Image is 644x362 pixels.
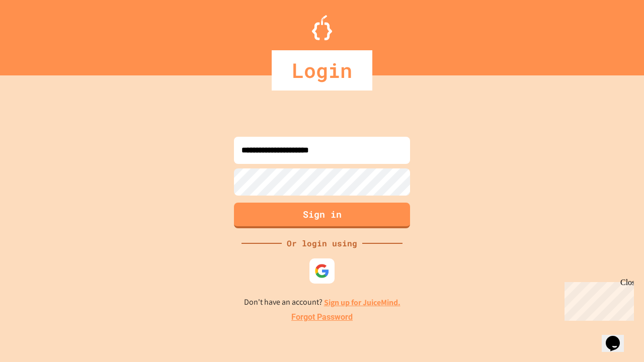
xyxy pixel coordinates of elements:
div: Login [272,50,372,90]
img: google-icon.svg [314,263,330,279]
iframe: chat widget [560,278,634,321]
button: Sign in [234,203,410,228]
iframe: chat widget [602,322,634,352]
a: Sign up for JuiceMind. [324,297,400,308]
p: Don't have an account? [244,296,400,309]
a: Forgot Password [291,311,353,323]
img: Logo.svg [312,15,332,40]
div: Or login using [282,237,362,249]
div: Chat with us now!Close [4,4,69,64]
